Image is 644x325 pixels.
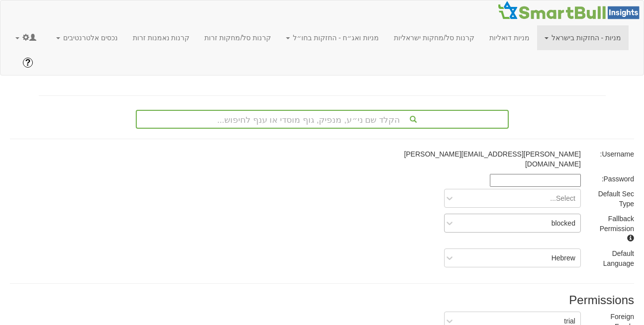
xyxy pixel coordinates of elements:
[588,149,642,159] div: Username:
[552,218,575,228] div: blocked
[482,25,537,50] a: מניות דואליות
[537,25,629,50] a: מניות - החזקות בישראל
[596,189,634,209] p: Default Sec Type
[10,294,634,307] h3: Permissions
[197,25,278,50] a: קרנות סל/מחקות זרות
[15,50,40,75] a: ?
[125,25,197,50] a: קרנות נאמנות זרות
[137,111,508,128] div: הקלד שם ני״ע, מנפיק, גוף מוסדי או ענף לחיפוש...
[25,58,31,68] span: ?
[386,25,482,50] a: קרנות סל/מחקות ישראליות
[497,0,644,20] img: Smartbull
[278,25,386,50] a: מניות ואג״ח - החזקות בחו״ל
[596,248,634,268] p: Default Language
[49,25,125,50] a: נכסים אלטרנטיבים
[596,174,634,184] p: Password:
[550,193,575,203] div: Select...
[596,214,634,244] p: Fallback Permission
[383,149,581,169] p: [PERSON_NAME][EMAIL_ADDRESS][PERSON_NAME][DOMAIN_NAME]
[552,253,575,263] div: Hebrew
